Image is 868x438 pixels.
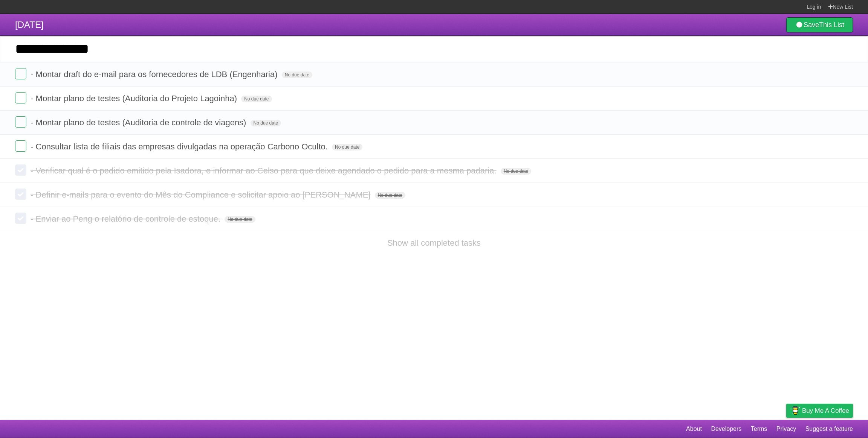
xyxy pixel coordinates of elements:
label: Done [15,140,26,152]
label: Done [15,189,26,200]
span: No due date [225,216,255,223]
img: Buy me a coffee [790,404,800,417]
span: - Montar plano de testes (Auditoria de controle de viagens) [31,118,248,127]
a: Privacy [776,422,796,436]
span: - Definir e-mails para o evento do Mês do Compliance e solicitar apoio ao [PERSON_NAME] [31,190,372,199]
label: Done [15,116,26,128]
span: - Consultar lista de filiais das empresas divulgadas na operação Carbono Oculto. [31,142,330,151]
label: Done [15,164,26,176]
a: Terms [751,422,767,436]
a: About [686,422,702,436]
span: No due date [251,120,281,126]
span: Buy me a coffee [802,404,849,417]
a: SaveThis List [786,17,853,32]
a: Suggest a feature [805,422,853,436]
span: - Montar plano de testes (Auditoria do Projeto Lagoinha) [31,94,239,103]
label: Done [15,68,26,79]
span: No due date [241,96,272,102]
span: No due date [375,192,405,199]
span: - Enviar ao Peng o relatório de controle de estoque. [31,214,222,224]
span: No due date [282,71,312,78]
span: No due date [332,144,362,151]
a: Buy me a coffee [786,404,853,418]
span: No due date [501,168,531,175]
span: [DATE] [15,20,44,30]
span: - Verificar qual é o pedido emitido pela Isadora, e informar ao Celso para que deixe agendado o p... [31,166,498,175]
span: - Montar draft do e-mail para os fornecedores de LDB (Engenharia) [31,70,279,79]
label: Done [15,92,26,103]
label: Done [15,213,26,224]
b: This List [819,21,844,29]
a: Show all completed tasks [387,238,481,248]
a: Developers [711,422,741,436]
